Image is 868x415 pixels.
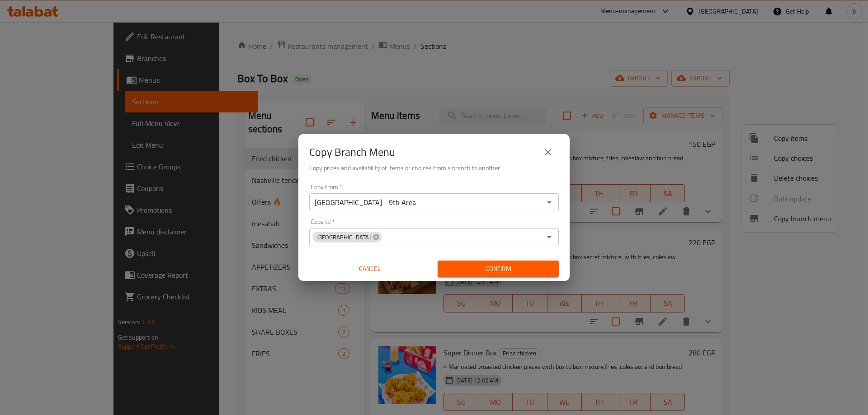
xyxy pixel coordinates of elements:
div: [GEOGRAPHIC_DATA] [313,232,382,242]
h6: Copy prices and availability of items or choices from a branch to another [309,163,559,173]
span: [GEOGRAPHIC_DATA] [313,233,374,242]
button: Open [543,231,556,243]
button: Confirm [438,261,559,277]
button: close [537,141,559,163]
h2: Copy Branch Menu [309,145,395,159]
button: Cancel [309,261,430,277]
span: Cancel [313,263,427,275]
span: Confirm [445,263,552,275]
button: Open [543,196,556,209]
